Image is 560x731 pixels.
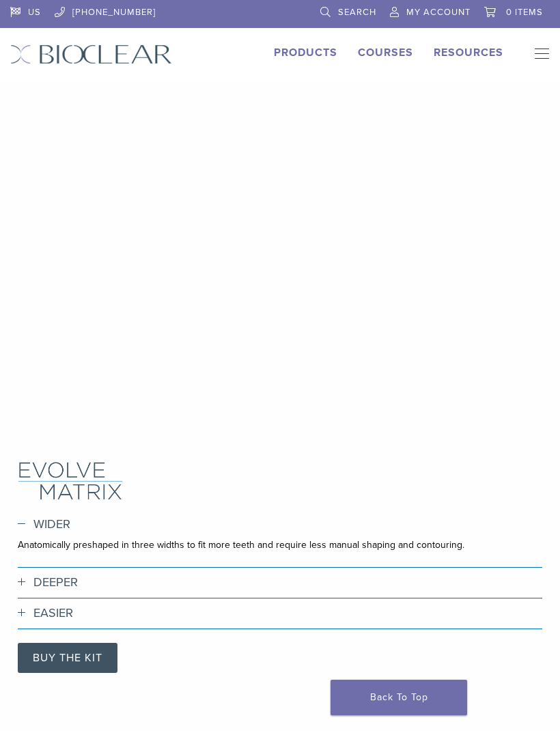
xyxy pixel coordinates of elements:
a: Products [274,46,337,59]
img: Bioclear [10,44,172,64]
h3: WIDER [18,517,542,532]
a: Courses [358,46,413,59]
a: Back To Top [331,680,467,715]
a: Resources [434,46,503,59]
nav: Primary Navigation [524,44,550,65]
h3: EASIER [18,606,542,621]
span: My Account [406,7,471,18]
h3: DEEPER [18,575,542,590]
span: Search [338,7,376,18]
a: BUY THE KIT [18,643,117,673]
span: 0 items [506,7,543,18]
p: Anatomically preshaped in three widths to fit more teeth and require less manual shaping and cont... [18,539,542,551]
